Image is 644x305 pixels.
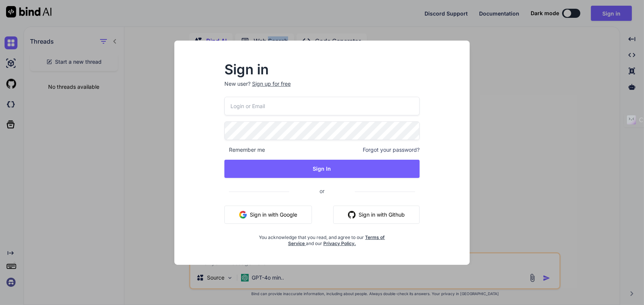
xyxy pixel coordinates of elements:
[257,230,387,247] div: You acknowledge that you read, and agree to our and our
[323,241,356,246] a: Privacy Policy.
[288,234,385,246] a: Terms of Service
[224,146,265,154] span: Remember me
[224,97,420,115] input: Login or Email
[239,211,247,219] img: google
[224,63,420,75] h2: Sign in
[224,160,420,178] button: Sign In
[224,80,420,97] p: New user?
[252,80,291,88] div: Sign up for free
[363,146,420,154] span: Forgot your password?
[348,211,356,219] img: github
[289,182,355,200] span: or
[333,206,420,224] button: Sign in with Github
[224,206,312,224] button: Sign in with Google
